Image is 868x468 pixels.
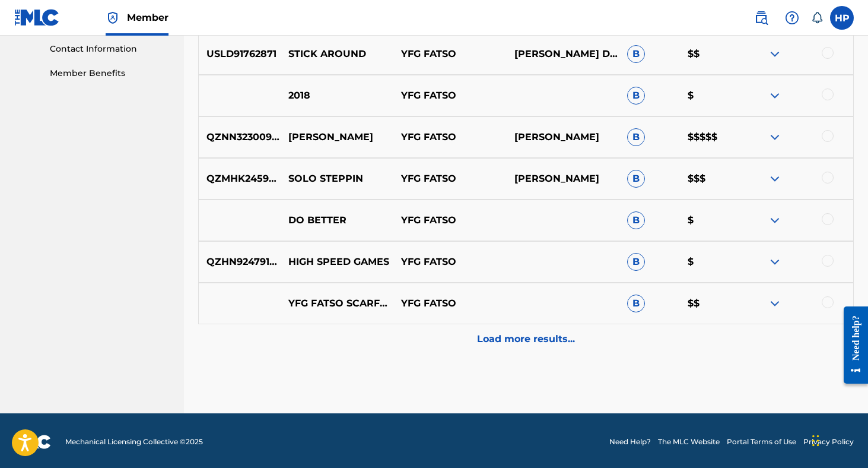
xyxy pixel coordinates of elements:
[506,130,619,144] p: [PERSON_NAME]
[627,87,645,105] span: B
[768,296,782,311] img: expand
[280,88,393,103] p: 2018
[627,253,645,271] span: B
[680,255,740,269] p: $
[835,298,868,393] iframe: Resource Center
[393,130,506,144] p: YFG FATSO
[50,43,170,55] a: Contact Information
[768,255,782,269] img: expand
[809,411,868,468] iframe: Chat Widget
[280,255,393,269] p: HIGH SPEED GAMES
[506,172,619,186] p: [PERSON_NAME]
[50,67,170,80] a: Member Benefits
[780,6,804,30] div: Help
[199,255,280,269] p: QZHN92479144
[680,296,740,311] p: $$
[680,213,740,227] p: $
[754,11,768,25] img: search
[768,88,782,103] img: expand
[280,296,393,311] p: YFG FATSO SCARFACE OFFICIAL MUSIC VIDEO
[627,170,645,188] span: B
[680,172,740,186] p: $$$
[199,47,280,61] p: USLD91762871
[627,211,645,229] span: B
[749,6,773,30] a: Public Search
[830,6,854,30] div: User Menu
[680,88,740,103] p: $
[785,11,799,25] img: help
[280,47,393,61] p: STICK AROUND
[812,423,819,458] div: Drag
[393,213,506,227] p: YFG FATSO
[393,88,506,103] p: YFG FATSO
[658,437,720,447] a: The MLC Website
[627,128,645,146] span: B
[727,437,796,447] a: Portal Terms of Use
[127,11,168,24] span: Member
[811,12,823,24] div: Notifications
[477,332,575,346] p: Load more results...
[199,130,280,144] p: QZNN32300919
[199,172,280,186] p: QZMHK2459570
[680,47,740,61] p: $$
[393,296,506,311] p: YFG FATSO
[280,130,393,144] p: [PERSON_NAME]
[803,437,854,447] a: Privacy Policy
[506,47,619,61] p: [PERSON_NAME] DE HAANMICQUEL BUIEFERRERO [PERSON_NAME]
[627,45,645,63] span: B
[393,255,506,269] p: YFG FATSO
[768,213,782,227] img: expand
[106,11,120,25] img: Top Rightsholder
[768,47,782,61] img: expand
[768,130,782,144] img: expand
[65,437,203,447] span: Mechanical Licensing Collective © 2025
[393,172,506,186] p: YFG FATSO
[14,9,60,26] img: MLC Logo
[627,295,645,312] span: B
[280,172,393,186] p: SOLO STEPPIN
[609,437,651,447] a: Need Help?
[680,130,740,144] p: $$$$$
[393,47,506,61] p: YFG FATSO
[768,172,782,186] img: expand
[280,213,393,227] p: DO BETTER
